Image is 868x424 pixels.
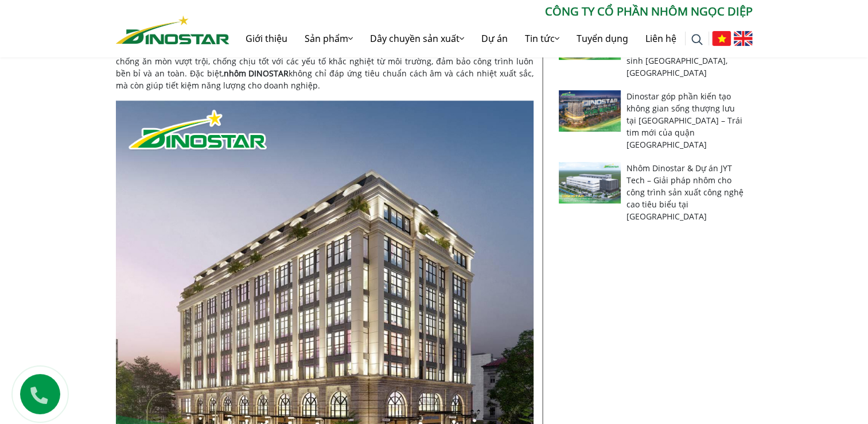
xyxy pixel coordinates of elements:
[559,90,621,132] img: Dinostar góp phần kiến tạo không gian sống thượng lưu tại Skyline Westlake – Trái tim mới của quậ...
[224,68,289,79] strong: nhôm DINOSTAR
[626,91,742,150] a: Dinostar góp phần kiến tạo không gian sống thượng lưu tại [GEOGRAPHIC_DATA] – Trái tim mới của qu...
[626,163,744,222] a: Nhôm Dinostar & Dự án JYT Tech – Giải pháp nhôm cho công trình sản xuất công nghệ cao tiêu biểu t...
[361,20,473,57] a: Dây chuyền sản xuất
[116,16,229,44] img: Nhôm Dinostar
[237,20,296,57] a: Giới thiệu
[637,20,685,57] a: Liên hệ
[691,34,703,45] img: search
[296,20,361,57] a: Sản phẩm
[229,3,753,20] p: CÔNG TY CỔ PHẦN NHÔM NGỌC DIỆP
[116,32,534,91] span: Là nhà cung cấp nhôm uy tín cho dự án Sunny Automotive, DINOSTAR ( ) cam kết mang đến những giải ...
[559,162,621,203] img: Nhôm Dinostar & Dự án JYT Tech – Giải pháp nhôm cho công trình sản xuất công nghệ cao tiêu biểu t...
[516,20,568,57] a: Tin tức
[473,20,516,57] a: Dự án
[734,31,753,46] img: English
[568,20,637,57] a: Tuyển dụng
[712,31,731,46] img: Tiếng Việt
